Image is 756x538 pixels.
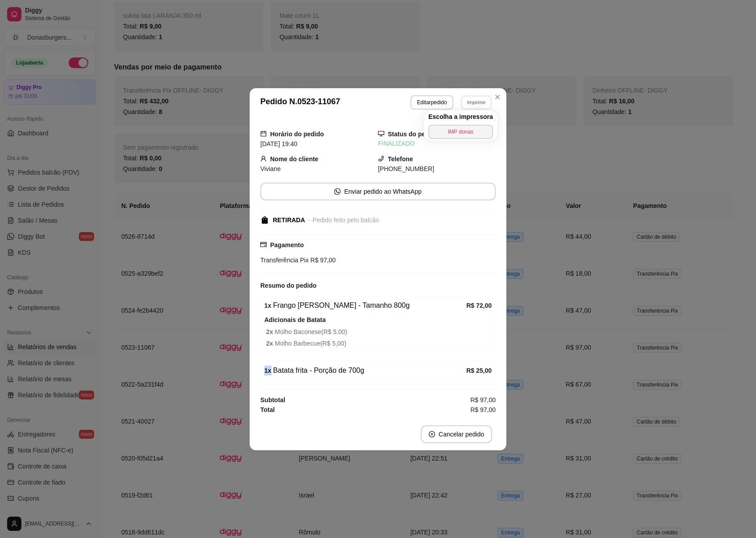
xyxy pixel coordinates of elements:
span: Transferência Pix [260,257,308,264]
strong: Status do pedido [388,130,439,138]
strong: 1 x [264,367,271,374]
strong: R$ 72,00 [466,302,492,309]
span: R$ 97,00 [308,257,336,264]
div: Frango [PERSON_NAME] - Tamanho 800g [264,300,466,311]
div: RETIRADA [273,216,305,225]
strong: Total [260,406,275,413]
strong: Adicionais de Batata [264,316,326,323]
strong: 2 x [266,328,275,335]
button: Imprimir [461,95,492,109]
strong: Subtotal [260,396,285,403]
span: phone [378,155,384,162]
button: close-circleCancelar pedido [421,425,492,443]
span: [PHONE_NUMBER] [378,165,434,172]
span: desktop [378,130,384,137]
div: Batata frita - Porção de 700g [264,365,466,376]
strong: Nome do cliente [270,155,318,163]
span: calendar [260,130,267,137]
strong: 1 x [264,302,271,309]
strong: 2 x [266,340,275,347]
strong: Resumo do pedido [260,282,316,289]
h4: Escolha a impressora [428,112,493,121]
div: FINALIZADO [378,139,496,148]
span: user [260,155,267,162]
button: whats-appEnviar pedido ao WhatsApp [260,183,496,200]
button: Editarpedido [411,95,453,110]
span: Molho Barbecue ( R$ 5,00 ) [266,338,492,348]
span: Viviane [260,165,281,172]
span: Molho Baconese ( R$ 5,00 ) [266,327,492,337]
h3: Pedido N. 0523-11067 [260,95,340,110]
span: close-circle [429,431,435,437]
button: Close [490,90,505,104]
div: - Pedido feito pelo balcão [308,216,379,225]
strong: Horário do pedido [270,130,324,138]
strong: R$ 25,00 [466,367,492,374]
button: IMP donas [428,125,493,139]
span: credit-card [260,241,267,248]
strong: Pagamento [270,241,304,249]
span: whats-app [334,188,341,195]
strong: Telefone [388,155,413,163]
span: [DATE] 19:40 [260,140,297,147]
span: R$ 97,00 [470,405,496,415]
span: R$ 97,00 [470,395,496,405]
